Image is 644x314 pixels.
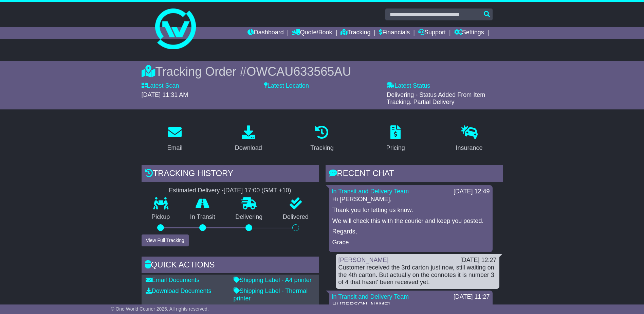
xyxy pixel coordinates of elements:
[306,123,338,155] a: Tracking
[454,293,490,301] div: [DATE] 11:27
[332,207,489,214] p: Thank you for letting us know.
[264,82,309,90] label: Latest Location
[142,257,319,275] div: Quick Actions
[326,165,503,184] div: RECENT CHAT
[234,277,312,283] a: Shipping Label - A4 printer
[338,257,389,263] a: [PERSON_NAME]
[456,143,483,153] div: Insurance
[387,82,430,90] label: Latest Status
[142,64,503,79] div: Tracking Order #
[142,187,319,194] div: Estimated Delivery -
[142,82,179,90] label: Latest Scan
[338,264,497,286] div: Customer received the 3rd carton just now, still waiting on the 4th carton. But actually on the c...
[247,27,284,39] a: Dashboard
[332,239,489,246] p: Grace
[146,277,200,283] a: Email Documents
[292,27,332,39] a: Quote/Book
[454,27,484,39] a: Settings
[332,196,489,203] p: Hi [PERSON_NAME],
[310,143,333,153] div: Tracking
[341,27,370,39] a: Tracking
[142,234,189,246] button: View Full Tracking
[379,27,410,39] a: Financials
[332,293,409,300] a: In Transit and Delivery Team
[180,213,225,221] p: In Transit
[111,306,209,312] span: © One World Courier 2025. All rights reserved.
[167,143,182,153] div: Email
[225,213,273,221] p: Delivering
[142,91,188,98] span: [DATE] 11:31 AM
[332,188,409,195] a: In Transit and Delivery Team
[418,27,446,39] a: Support
[273,213,319,221] p: Delivered
[234,287,308,302] a: Shipping Label - Thermal printer
[246,65,351,78] span: OWCAU633565AU
[454,188,490,195] div: [DATE] 12:49
[235,143,262,153] div: Download
[163,123,187,155] a: Email
[332,228,489,235] p: Regards,
[142,165,319,184] div: Tracking history
[332,217,489,225] p: We will check this with the courier and keep you posted.
[386,143,405,153] div: Pricing
[460,257,497,264] div: [DATE] 12:27
[382,123,409,155] a: Pricing
[146,287,211,294] a: Download Documents
[142,213,180,221] p: Pickup
[452,123,487,155] a: Insurance
[231,123,266,155] a: Download
[332,301,489,309] p: Hi [PERSON_NAME],
[387,91,485,106] span: Delivering - Status Added From Item Tracking. Partial Delivery
[224,187,291,194] div: [DATE] 17:00 (GMT +10)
